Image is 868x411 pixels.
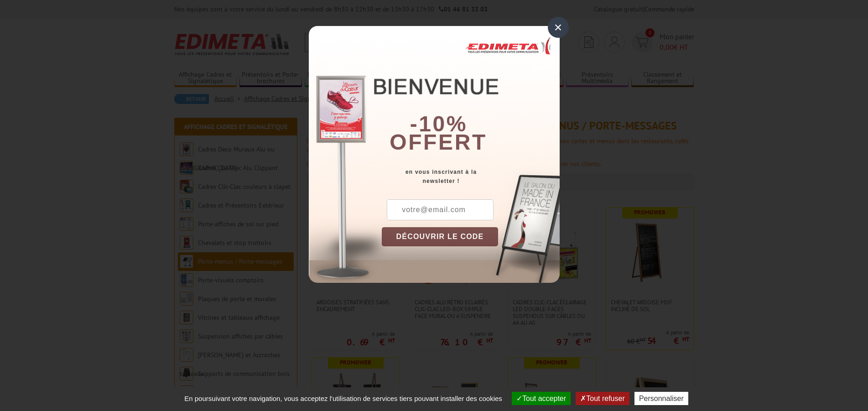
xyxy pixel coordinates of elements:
button: Tout accepter [512,392,571,405]
button: Personnaliser (fenêtre modale) [634,392,688,405]
font: offert [390,130,487,154]
div: × [548,17,569,38]
b: -10% [410,112,468,136]
button: Tout refuser [576,392,629,405]
input: votre@email.com [387,199,494,220]
div: en vous inscrivant à la newsletter ! [382,167,560,186]
button: DÉCOUVRIR LE CODE [382,227,499,246]
span: En poursuivant votre navigation, vous acceptez l'utilisation de services tiers pouvant installer ... [180,395,507,402]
